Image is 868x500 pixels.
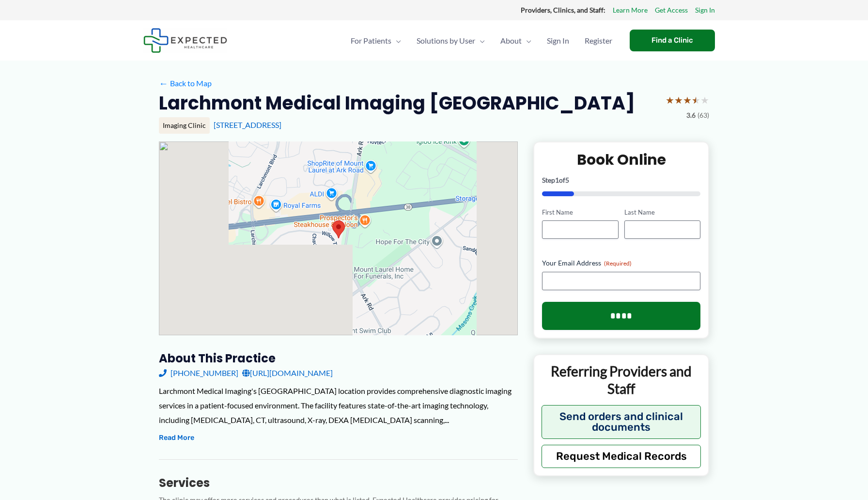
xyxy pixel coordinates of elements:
[522,24,531,58] span: Menu Toggle
[604,260,632,267] span: (Required)
[159,351,518,366] h3: About this practice
[542,150,700,169] h2: Book Online
[159,78,168,88] span: ←
[391,24,401,58] span: Menu Toggle
[343,24,409,58] a: For PatientsMenu Toggle
[674,91,683,109] span: ★
[542,362,701,398] p: Referring Providers and Staff
[585,24,612,58] span: Register
[159,432,194,444] button: Read More
[409,24,493,58] a: Solutions by UserMenu Toggle
[630,30,715,51] a: Find a Clinic
[159,91,635,115] h2: Larchmont Medical Imaging [GEOGRAPHIC_DATA]
[493,24,539,58] a: AboutMenu Toggle
[521,6,605,14] strong: Providers, Clinics, and Staff:
[417,24,475,58] span: Solutions by User
[547,24,569,58] span: Sign In
[500,24,522,58] span: About
[143,28,227,53] img: Expected Healthcare Logo - side, dark font, small
[613,4,648,16] a: Learn More
[697,109,709,122] span: (63)
[159,384,518,427] div: Larchmont Medical Imaging's [GEOGRAPHIC_DATA] location provides comprehensive diagnostic imaging ...
[159,117,210,134] div: Imaging Clinic
[159,475,518,490] h3: Services
[666,91,674,109] span: ★
[695,4,715,16] a: Sign In
[624,208,700,217] label: Last Name
[542,405,701,439] button: Send orders and clinical documents
[683,91,692,109] span: ★
[539,24,577,58] a: Sign In
[700,91,709,109] span: ★
[577,24,620,58] a: Register
[686,109,696,122] span: 3.6
[159,366,238,380] a: [PHONE_NUMBER]
[542,445,701,468] button: Request Medical Records
[475,24,485,58] span: Menu Toggle
[542,177,700,184] p: Step of
[351,24,391,58] span: For Patients
[542,258,700,268] label: Your Email Address
[159,76,212,91] a: ←Back to Map
[242,366,333,380] a: [URL][DOMAIN_NAME]
[655,4,688,16] a: Get Access
[343,24,620,58] nav: Primary Site Navigation
[555,176,559,184] span: 1
[214,120,281,129] a: [STREET_ADDRESS]
[692,91,700,109] span: ★
[565,176,569,184] span: 5
[542,208,618,217] label: First Name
